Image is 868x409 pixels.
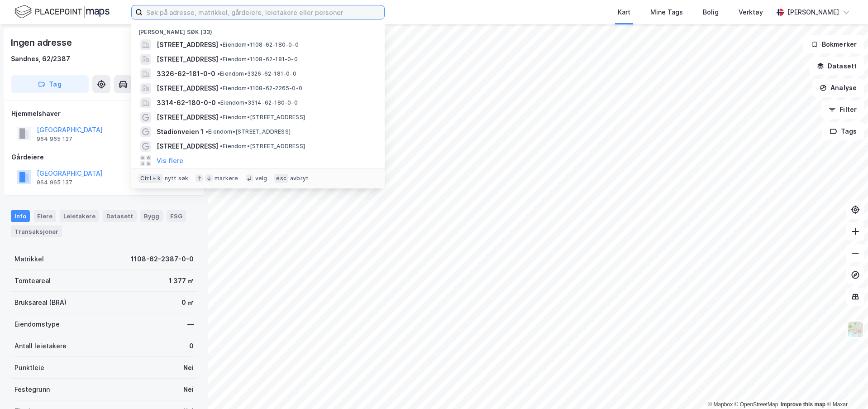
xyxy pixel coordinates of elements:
a: OpenStreetMap [734,401,778,408]
button: Vis flere [157,155,183,166]
div: Nei [183,362,194,373]
div: 964 965 137 [37,135,72,143]
div: Kart [618,7,630,18]
div: [PERSON_NAME] søk (33) [131,21,385,38]
span: Eiendom • [STREET_ADDRESS] [220,114,305,121]
span: • [220,56,223,63]
span: Eiendom • [STREET_ADDRESS] [220,143,305,150]
iframe: Chat Widget [823,366,868,409]
span: Stadionveien 1 [157,126,204,137]
div: Bolig [703,7,719,18]
div: velg [255,175,267,182]
div: avbryt [290,175,309,182]
div: Festegrunn [14,384,50,395]
div: Ingen adresse [11,35,73,50]
span: [STREET_ADDRESS] [157,83,218,94]
div: Matrikkel [14,254,44,265]
div: Punktleie [14,362,44,373]
span: [STREET_ADDRESS] [157,141,218,152]
div: Mine Tags [650,7,683,18]
div: Verktøy [739,7,763,18]
div: esc [274,174,288,183]
div: Info [11,210,30,222]
div: Gårdeiere [11,152,197,163]
span: [STREET_ADDRESS] [157,54,218,65]
span: Eiendom • [STREET_ADDRESS] [205,128,291,135]
button: Tags [822,122,864,140]
span: [STREET_ADDRESS] [157,112,218,123]
span: Eiendom • 1108-62-180-0-0 [220,41,299,48]
span: Eiendom • 1108-62-2265-0-0 [220,85,302,92]
span: • [217,70,220,77]
div: [PERSON_NAME] [787,7,839,18]
div: markere [215,175,238,182]
div: 0 ㎡ [181,297,194,308]
div: Eiere [33,210,56,222]
div: Datasett [103,210,137,222]
div: Eiendomstype [14,319,60,330]
div: Transaksjoner [11,226,62,237]
a: Mapbox [708,401,733,408]
div: Kontrollprogram for chat [823,366,868,409]
button: Datasett [809,57,864,75]
div: — [187,319,194,330]
div: Antall leietakere [14,341,67,351]
span: [STREET_ADDRESS] [157,39,218,50]
span: 3314-62-180-0-0 [157,97,216,108]
div: 964 965 137 [37,179,72,186]
span: • [218,99,220,106]
span: • [220,85,223,91]
span: 3326-62-181-0-0 [157,68,215,79]
a: Improve this map [781,401,825,408]
div: Nei [183,384,194,395]
span: Eiendom • 3326-62-181-0-0 [217,70,296,77]
div: Sandnes, 62/2387 [11,53,70,64]
div: ESG [167,210,186,222]
div: 1 377 ㎡ [169,275,194,286]
div: Tomteareal [14,275,51,286]
div: 1108-62-2387-0-0 [131,254,194,265]
div: Bygg [140,210,163,222]
button: Tag [11,75,89,93]
div: Leietakere [60,210,99,222]
input: Søk på adresse, matrikkel, gårdeiere, leietakere eller personer [143,5,384,19]
div: Ctrl + k [138,174,163,183]
button: Filter [821,101,864,119]
span: • [220,41,223,48]
div: Hjemmelshaver [11,108,197,119]
button: Analyse [812,79,864,97]
span: • [205,128,208,135]
span: • [220,114,223,120]
span: • [220,143,223,149]
div: Bruksareal (BRA) [14,297,67,308]
button: Bokmerker [803,35,864,53]
div: nytt søk [165,175,189,182]
span: Eiendom • 3314-62-180-0-0 [218,99,298,106]
span: Eiendom • 1108-62-181-0-0 [220,56,298,63]
div: 0 [189,341,194,351]
img: logo.f888ab2527a4732fd821a326f86c7f29.svg [14,4,110,20]
img: Z [847,321,864,338]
